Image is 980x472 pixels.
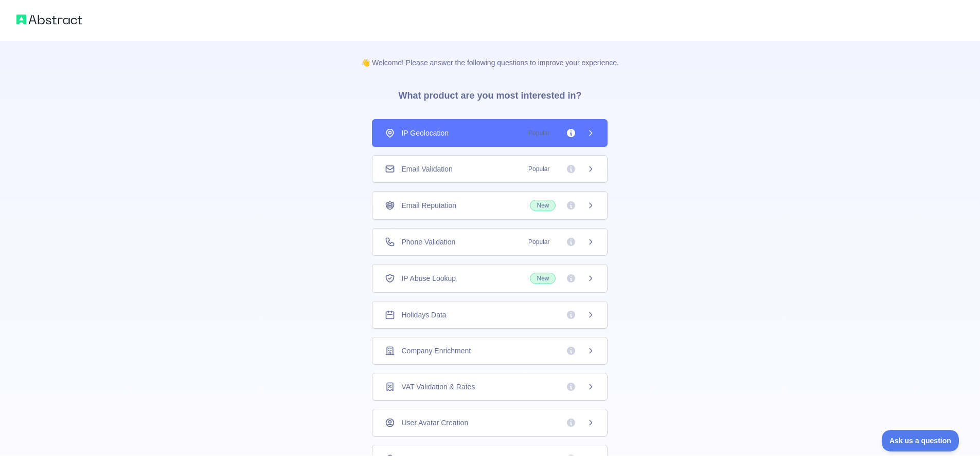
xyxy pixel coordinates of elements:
span: Email Reputation [401,200,456,211]
span: New [530,200,556,211]
span: Popular [522,237,556,247]
iframe: Toggle Customer Support [882,430,959,451]
h3: What product are you most interested in? [382,68,598,119]
span: Popular [522,128,556,138]
span: Popular [522,164,556,174]
img: Abstract logo [16,12,82,27]
span: IP Abuse Lookup [401,273,456,284]
span: Company Enrichment [401,346,471,356]
span: New [530,273,556,284]
span: Website Screenshot [401,454,466,464]
span: IP Geolocation [401,128,449,138]
span: User Avatar Creation [401,418,468,428]
span: Holidays Data [401,310,446,320]
p: 👋 Welcome! Please answer the following questions to improve your experience. [345,41,635,68]
span: VAT Validation & Rates [401,382,475,392]
span: Email Validation [401,164,452,174]
span: Phone Validation [401,237,455,247]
